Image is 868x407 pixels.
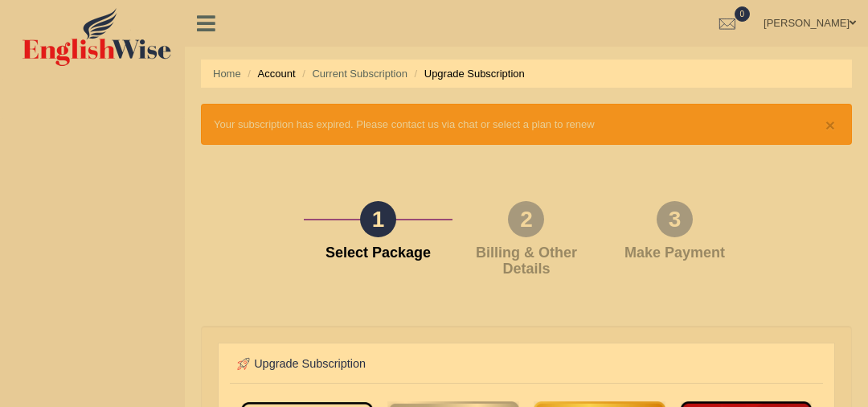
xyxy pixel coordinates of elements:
span: 0 [735,6,751,22]
a: Home [213,68,241,80]
div: 1 [360,201,396,237]
div: 3 [657,201,693,237]
h4: Select Package [312,245,444,261]
li: Account [244,66,295,81]
li: Upgrade Subscription [411,66,525,81]
h4: Billing & Other Details [461,245,592,277]
div: 2 [508,201,544,237]
a: Current Subscription [312,68,407,80]
button: × [825,117,835,134]
h2: Upgrade Subscription [234,354,597,375]
div: Your subscription has expired. Please contact us via chat or select a plan to renew [201,104,852,145]
h4: Make Payment [608,245,740,261]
